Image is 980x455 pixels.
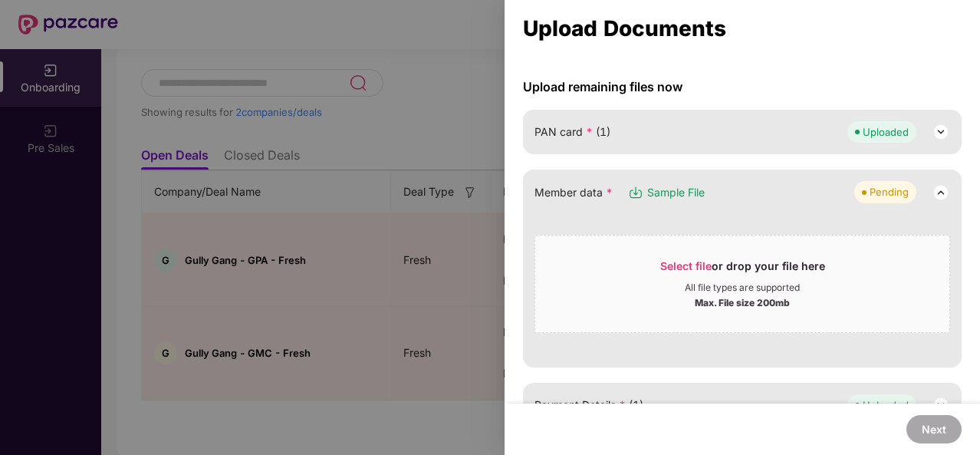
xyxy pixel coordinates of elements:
[660,259,712,272] span: Select file
[523,79,962,94] span: Upload remaining files now
[863,124,909,140] div: Uploaded
[628,185,643,200] img: svg+xml;base64,PHN2ZyB3aWR0aD0iMTYiIGhlaWdodD0iMTciIHZpZXdCb3g9IjAgMCAxNiAxNyIgZmlsbD0ibm9uZSIgeG...
[647,184,705,201] span: Sample File
[535,247,949,321] span: Select fileor drop your file hereAll file types are supportedMax. File size 200mb
[932,183,950,202] img: svg+xml;base64,PHN2ZyB3aWR0aD0iMjQiIGhlaWdodD0iMjQiIHZpZXdCb3g9IjAgMCAyNCAyNCIgZmlsbD0ibm9uZSIgeG...
[534,397,643,414] span: Payment Details (1)
[863,397,909,413] div: Uploaded
[695,294,790,309] div: Max. File size 200mb
[932,123,950,141] img: svg+xml;base64,PHN2ZyB3aWR0aD0iMjQiIGhlaWdodD0iMjQiIHZpZXdCb3g9IjAgMCAyNCAyNCIgZmlsbD0ibm9uZSIgeG...
[660,259,825,282] div: or drop your file here
[906,415,962,443] button: Next
[534,124,610,140] span: PAN card (1)
[870,184,909,199] div: Pending
[523,20,962,37] div: Upload Documents
[932,396,950,414] img: svg+xml;base64,PHN2ZyB3aWR0aD0iMjQiIGhlaWdodD0iMjQiIHZpZXdCb3g9IjAgMCAyNCAyNCIgZmlsbD0ibm9uZSIgeG...
[685,282,800,294] div: All file types are supported
[534,184,613,201] span: Member data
